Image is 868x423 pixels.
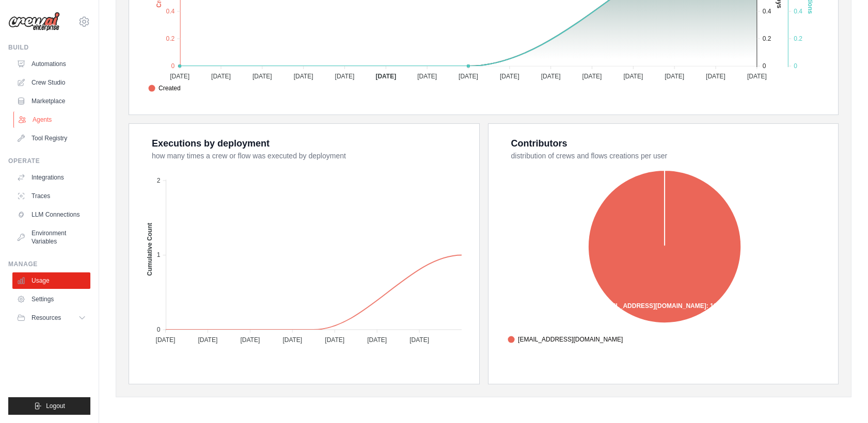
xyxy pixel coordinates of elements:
[459,73,478,80] tspan: [DATE]
[8,43,90,52] div: Build
[335,73,355,80] tspan: [DATE]
[12,169,90,186] a: Integrations
[170,73,190,80] tspan: [DATE]
[8,260,90,268] div: Manage
[511,151,826,161] dt: distribution of crews and flows creations per user
[146,223,153,276] text: Cumulative Count
[8,157,90,165] div: Operate
[240,336,260,344] tspan: [DATE]
[665,73,684,80] tspan: [DATE]
[763,62,766,69] tspan: 0
[417,73,437,80] tspan: [DATE]
[367,336,387,344] tspan: [DATE]
[171,62,175,69] tspan: 0
[156,336,176,344] tspan: [DATE]
[375,73,396,80] tspan: [DATE]
[12,310,90,326] button: Resources
[211,73,231,80] tspan: [DATE]
[508,335,623,344] span: [EMAIL_ADDRESS][DOMAIN_NAME]
[31,314,61,322] span: Resources
[623,73,643,80] tspan: [DATE]
[294,73,313,80] tspan: [DATE]
[8,397,90,415] button: Logout
[8,12,60,31] img: Logo
[166,35,175,42] tspan: 0.2
[13,111,91,128] a: Agents
[541,73,561,80] tspan: [DATE]
[12,225,90,250] a: Environment Variables
[582,73,602,80] tspan: [DATE]
[166,7,175,14] tspan: 0.4
[12,188,90,204] a: Traces
[152,151,467,161] dt: how many times a crew or flow was executed by deployment
[794,35,802,42] tspan: 0.2
[282,336,302,344] tspan: [DATE]
[763,7,771,14] tspan: 0.4
[12,56,90,72] a: Automations
[511,136,567,151] div: Contributors
[157,251,161,258] tspan: 1
[12,206,90,223] a: LLM Connections
[794,62,797,69] tspan: 0
[12,93,90,109] a: Marketplace
[12,291,90,307] a: Settings
[46,402,65,410] span: Logout
[12,272,90,289] a: Usage
[500,73,519,80] tspan: [DATE]
[12,130,90,147] a: Tool Registry
[794,7,802,14] tspan: 0.4
[152,136,270,151] div: Executions by deployment
[157,326,161,333] tspan: 0
[747,73,767,80] tspan: [DATE]
[763,35,771,42] tspan: 0.2
[148,84,181,93] span: Created
[409,336,429,344] tspan: [DATE]
[706,73,725,80] tspan: [DATE]
[325,336,344,344] tspan: [DATE]
[198,336,217,344] tspan: [DATE]
[12,74,90,91] a: Crew Studio
[252,73,272,80] tspan: [DATE]
[157,176,161,184] tspan: 2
